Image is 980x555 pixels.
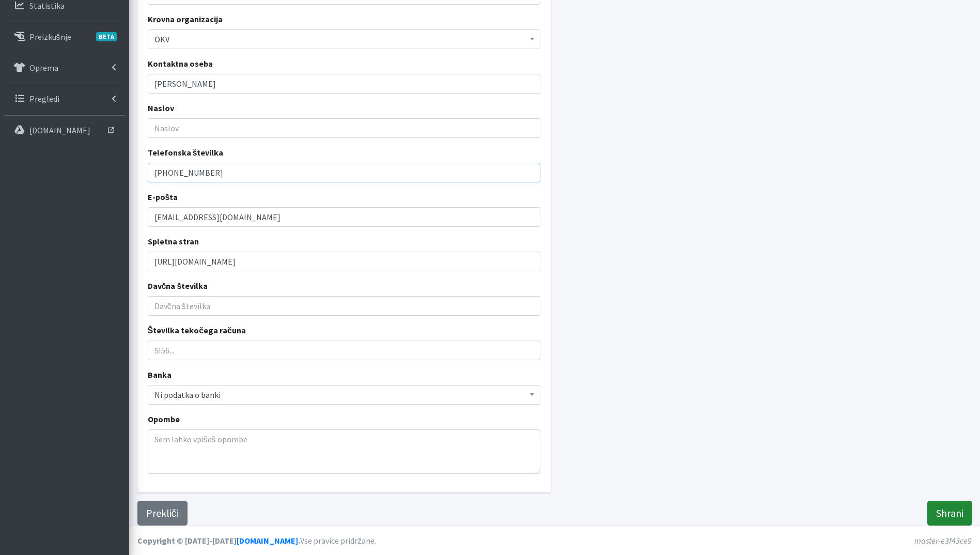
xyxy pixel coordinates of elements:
[148,146,224,159] label: Telefonska številka
[148,252,541,271] input: Spletna stran
[96,32,117,41] span: BETA
[914,535,972,546] em: master-e3f43ce9
[29,94,59,104] p: Pregledi
[29,125,90,135] p: [DOMAIN_NAME]
[148,163,541,182] input: Telefonska številka
[148,207,541,227] input: E-pošta
[148,324,246,336] label: Številka tekočega računa
[148,29,541,49] span: ÖKV
[148,118,541,138] input: Naslov
[148,13,223,25] label: Krovna organizacija
[29,32,71,42] p: Preizkušnje
[148,235,199,248] label: Spletna stran
[4,57,125,78] a: Oprema
[129,526,980,555] footer: Vse pravice pridržane.
[148,57,213,70] label: Kontaktna oseba
[4,88,125,109] a: Pregledi
[137,535,300,546] strong: Copyright © [DATE]-[DATE] .
[148,385,541,405] span: Ni podatka o banki
[148,191,178,203] label: E-pošta
[4,120,125,141] a: [DOMAIN_NAME]
[927,501,972,526] input: Shrani
[148,341,541,360] input: SI56...
[148,102,174,114] label: Naslov
[148,413,180,425] label: Opombe
[148,368,172,381] label: Banka
[148,74,541,94] input: Kontaktna oseba
[148,280,208,292] label: Davčna številka
[137,501,188,526] a: Prekliči
[148,296,541,316] input: Davčna številka
[29,63,58,73] p: Oprema
[4,26,125,47] a: PreizkušnjeBETA
[237,535,298,546] a: [DOMAIN_NAME]
[29,1,65,11] p: Statistika
[154,388,534,402] span: Ni podatka o banki
[154,32,534,47] span: ÖKV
